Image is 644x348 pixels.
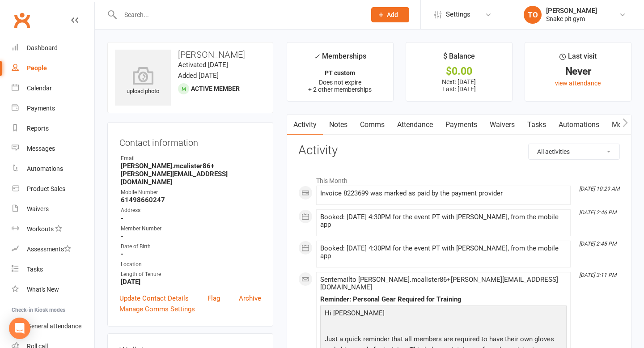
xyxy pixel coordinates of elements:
button: Add [371,7,409,22]
a: Activity [287,115,323,135]
a: Dashboard [12,38,94,58]
a: Calendar [12,78,94,98]
div: Messages [27,145,55,152]
span: Active member [191,85,240,92]
div: $0.00 [414,67,504,76]
div: Reminder: Personal Gear Required for Training [320,296,567,303]
a: Update Contact Details [119,293,189,304]
a: Payments [439,115,483,135]
a: Archive [239,293,261,304]
strong: - [121,214,261,222]
div: Assessments [27,246,71,253]
div: Workouts [27,225,54,233]
a: Clubworx [11,9,33,31]
div: General attendance [27,323,81,330]
a: Workouts [12,219,94,239]
strong: PT custom [325,69,355,76]
h3: Contact information [119,134,261,148]
span: Settings [446,4,470,25]
i: [DATE] 3:11 PM [579,272,616,278]
div: $ Balance [443,51,475,67]
i: [DATE] 2:46 PM [579,209,616,216]
div: Dashboard [27,44,58,51]
span: Sent email to [PERSON_NAME].mcalister86+[PERSON_NAME][EMAIL_ADDRESS][DOMAIN_NAME] [320,276,558,291]
a: Reports [12,119,94,139]
p: Hi [PERSON_NAME] [322,308,564,321]
time: Activated [DATE] [178,61,228,69]
div: upload photo [115,67,171,96]
a: General attendance kiosk mode [12,316,94,336]
div: Booked: [DATE] 4:30PM for the event PT with [PERSON_NAME], from the mobile app [320,213,567,229]
a: Waivers [483,115,521,135]
div: Automations [27,165,63,172]
a: Automations [552,115,606,135]
a: Comms [354,115,391,135]
i: [DATE] 10:29 AM [579,186,619,192]
div: Never [533,67,623,76]
div: Mobile Number [121,188,261,197]
h3: [PERSON_NAME] [115,50,266,59]
li: This Month [298,171,620,186]
div: Email [121,154,261,163]
div: Open Intercom Messenger [9,318,30,339]
strong: 61498660247 [121,196,261,204]
div: Date of Birth [121,242,261,251]
span: Add [387,11,398,18]
i: ✓ [314,52,320,61]
strong: [DATE] [121,278,261,286]
a: Flag [208,293,220,304]
span: + 2 other memberships [308,86,372,93]
div: Snake pit gym [546,15,597,23]
div: What's New [27,286,59,293]
a: Payments [12,98,94,119]
div: Memberships [314,51,366,67]
div: Tasks [27,266,43,273]
div: Product Sales [27,185,65,192]
strong: - [121,232,261,240]
a: Product Sales [12,179,94,199]
a: Messages [12,139,94,159]
div: Invoice 8223699 was marked as paid by the payment provider [320,190,567,197]
div: People [27,64,47,72]
div: Length of Tenure [121,270,261,279]
strong: - [121,250,261,258]
div: Last visit [559,51,597,67]
a: Notes [323,115,354,135]
a: What's New [12,280,94,300]
div: Calendar [27,85,52,92]
div: Payments [27,105,55,112]
a: Manage Comms Settings [119,304,195,314]
strong: [PERSON_NAME].mcalister86+[PERSON_NAME][EMAIL_ADDRESS][DOMAIN_NAME] [121,162,261,186]
a: Automations [12,159,94,179]
div: [PERSON_NAME] [546,7,597,15]
div: Waivers [27,205,49,212]
h3: Activity [298,144,620,157]
input: Search... [118,8,360,21]
p: Next: [DATE] Last: [DATE] [414,78,504,93]
a: Assessments [12,239,94,259]
a: view attendance [555,80,601,87]
div: TO [524,6,542,24]
div: Location [121,260,261,269]
div: Reports [27,125,49,132]
a: Attendance [391,115,439,135]
div: Address [121,206,261,215]
a: Waivers [12,199,94,219]
a: Tasks [521,115,552,135]
a: Tasks [12,259,94,280]
span: Does not expire [319,79,361,86]
div: Booked: [DATE] 4:30PM for the event PT with [PERSON_NAME], from the mobile app [320,245,567,260]
i: [DATE] 2:45 PM [579,241,616,247]
div: Member Number [121,225,261,233]
a: People [12,58,94,78]
time: Added [DATE] [178,72,219,80]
